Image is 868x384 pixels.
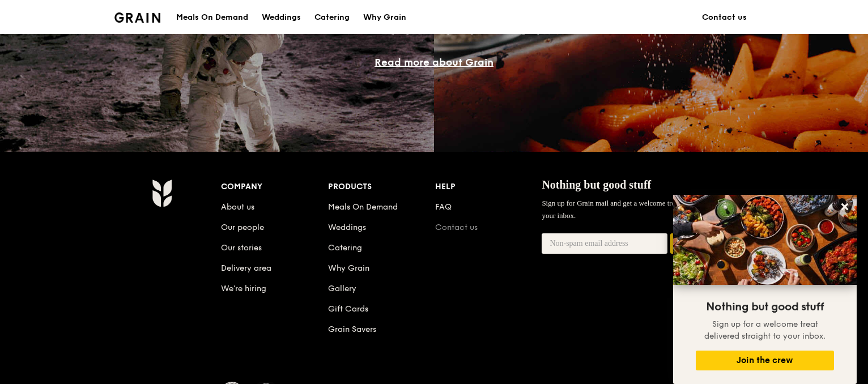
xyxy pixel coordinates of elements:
[328,202,398,212] a: Meals On Demand
[542,233,667,254] input: Non-spam email address
[221,263,271,273] a: Delivery area
[375,56,493,69] a: Read more about Grain
[221,223,264,232] a: Our people
[435,179,542,195] div: Help
[152,179,172,207] img: Grain
[328,263,369,273] a: Why Grain
[255,1,308,35] a: Weddings
[435,202,452,212] a: FAQ
[704,319,826,341] span: Sign up for a welcome treat delivered straight to your inbox.
[696,351,834,370] button: Join the crew
[221,284,266,293] a: We’re hiring
[328,243,362,253] a: Catering
[262,1,301,35] div: Weddings
[695,1,754,35] a: Contact us
[221,179,328,195] div: Company
[328,304,368,314] a: Gift Cards
[670,233,756,254] button: Join the crew
[328,325,376,334] a: Grain Savers
[435,223,478,232] a: Contact us
[836,198,854,216] button: Close
[542,178,651,191] span: Nothing but good stuff
[328,284,356,293] a: Gallery
[363,1,406,35] div: Why Grain
[328,223,366,232] a: Weddings
[673,195,857,285] img: DSC07876-Edit02-Large.jpeg
[314,1,350,35] div: Catering
[176,1,248,35] div: Meals On Demand
[356,1,413,35] a: Why Grain
[308,1,356,35] a: Catering
[114,12,160,23] img: Grain
[542,199,741,220] span: Sign up for Grain mail and get a welcome treat delivered straight to your inbox.
[221,243,262,253] a: Our stories
[221,202,254,212] a: About us
[328,179,435,195] div: Products
[706,300,824,314] span: Nothing but good stuff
